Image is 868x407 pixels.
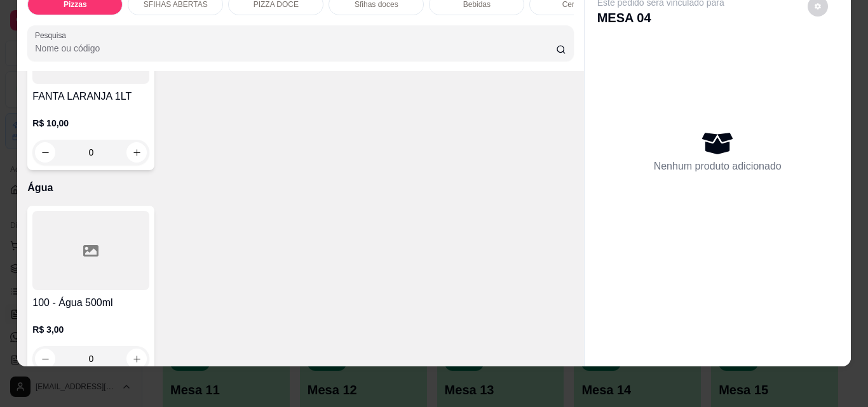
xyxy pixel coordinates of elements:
[27,180,573,196] p: Água
[597,9,724,27] p: MESA 04
[35,42,556,55] input: Pesquisa
[35,349,55,369] button: decrease-product-quantity
[32,323,149,336] p: R$ 3,00
[654,159,782,174] p: Nenhum produto adicionado
[32,117,149,130] p: R$ 10,00
[32,89,149,104] h4: FANTA LARANJA 1LT
[126,142,147,163] button: increase-product-quantity
[35,142,55,163] button: decrease-product-quantity
[32,295,149,310] h4: 100 - Água 500ml
[126,349,147,369] button: increase-product-quantity
[35,30,71,41] label: Pesquisa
